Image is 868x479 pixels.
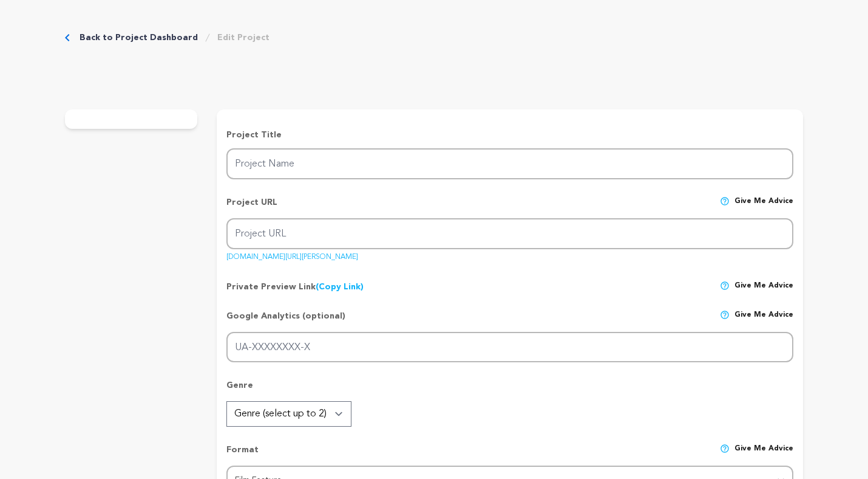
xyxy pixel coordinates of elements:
[720,196,730,206] img: help-circle.svg
[226,281,364,293] p: Private Preview Link
[226,310,345,332] p: Google Analytics (optional)
[226,249,358,261] a: [DOMAIN_NAME][URL][PERSON_NAME]
[720,310,730,320] img: help-circle.svg
[734,310,793,332] span: Give me advice
[65,32,270,44] div: Breadcrumb
[80,32,198,44] a: Back to Project Dashboard
[226,444,259,466] p: Format
[226,379,793,401] p: Genre
[226,129,793,141] p: Project Title
[226,148,793,179] input: Project Name
[734,444,793,466] span: Give me advice
[226,332,793,363] input: UA-XXXXXXXX-X
[720,281,730,291] img: help-circle.svg
[316,283,364,291] a: (Copy Link)
[720,444,730,453] img: help-circle.svg
[217,32,270,44] a: Edit Project
[734,196,793,218] span: Give me advice
[734,281,793,293] span: Give me advice
[226,196,277,218] p: Project URL
[226,218,793,249] input: Project URL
